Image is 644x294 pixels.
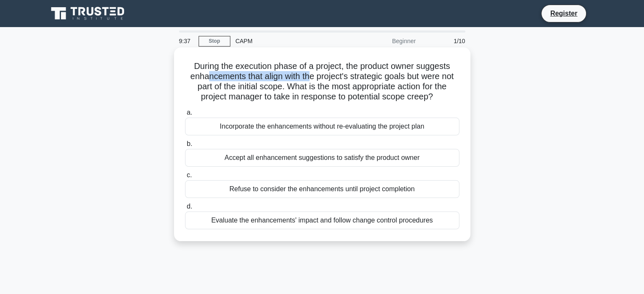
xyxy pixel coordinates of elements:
[185,149,459,167] div: Accept all enhancement suggestions to satisfy the product owner
[184,61,460,102] h5: During the execution phase of a project, the product owner suggests enhancements that align with ...
[421,33,470,49] div: 1/10
[185,118,459,135] div: Incorporate the enhancements without re-evaluating the project plan
[185,180,459,198] div: Refuse to consider the enhancements until project completion
[230,33,347,49] div: CAPM
[187,171,192,179] span: c.
[185,212,459,229] div: Evaluate the enhancements' impact and follow change control procedures
[187,109,192,116] span: a.
[187,203,192,210] span: d.
[347,33,421,49] div: Beginner
[545,8,582,19] a: Register
[199,36,230,47] a: Stop
[187,140,192,147] span: b.
[174,33,199,49] div: 9:37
